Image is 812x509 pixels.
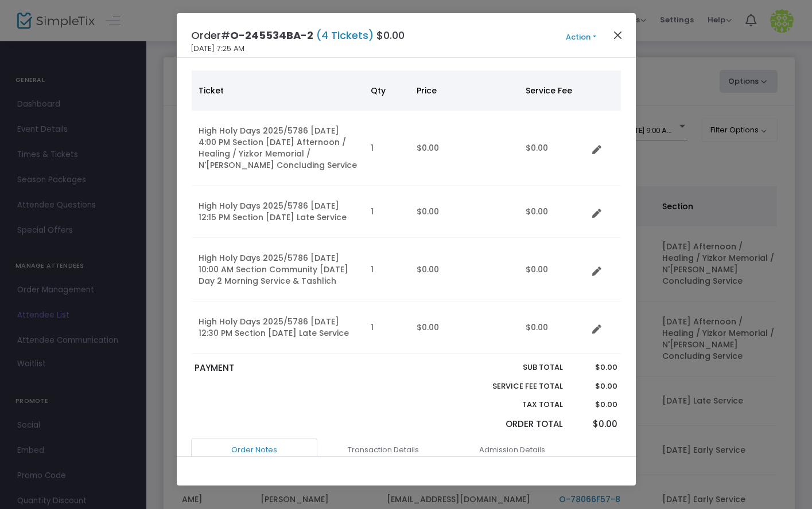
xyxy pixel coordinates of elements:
td: 1 [364,111,410,186]
td: $0.00 [519,302,588,354]
th: Ticket [192,71,364,111]
p: Sub total [466,362,564,373]
span: (4 Tickets) [313,28,376,42]
td: $0.00 [519,238,588,302]
a: Transaction Details [320,438,446,462]
button: Action [547,31,616,44]
td: High Holy Days 2025/5786 [DATE] 12:30 PM Section [DATE] Late Service [192,302,364,354]
td: 1 [364,302,410,354]
p: $0.00 [574,381,617,392]
span: [DATE] 7:25 AM [191,43,244,54]
a: Order Notes [191,438,317,462]
th: Price [410,71,519,111]
th: Service Fee [519,71,588,111]
button: Close [610,28,625,42]
p: Service Fee Total [466,381,564,392]
p: $0.00 [574,362,617,373]
td: High Holy Days 2025/5786 [DATE] 12:15 PM Section [DATE] Late Service [192,186,364,238]
th: Qty [364,71,410,111]
td: $0.00 [410,186,519,238]
td: High Holy Days 2025/5786 [DATE] 4:00 PM Section [DATE] Afternoon / Healing / Yizkor Memorial / N'... [192,111,364,186]
td: $0.00 [410,302,519,354]
h4: Order# $0.00 [191,28,405,43]
p: Tax Total [466,399,564,410]
td: $0.00 [410,111,519,186]
span: O-245534BA-2 [230,28,313,42]
td: $0.00 [519,111,588,186]
p: $0.00 [574,399,617,410]
td: 1 [364,238,410,302]
td: $0.00 [519,186,588,238]
td: High Holy Days 2025/5786 [DATE] 10:00 AM Section Community [DATE] Day 2 Morning Service & Tashlich [192,238,364,302]
td: $0.00 [410,238,519,302]
div: Data table [192,71,621,354]
td: 1 [364,186,410,238]
p: Order Total [466,418,564,431]
p: $0.00 [574,418,617,431]
a: Admission Details [449,438,576,462]
p: PAYMENT [195,362,401,375]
